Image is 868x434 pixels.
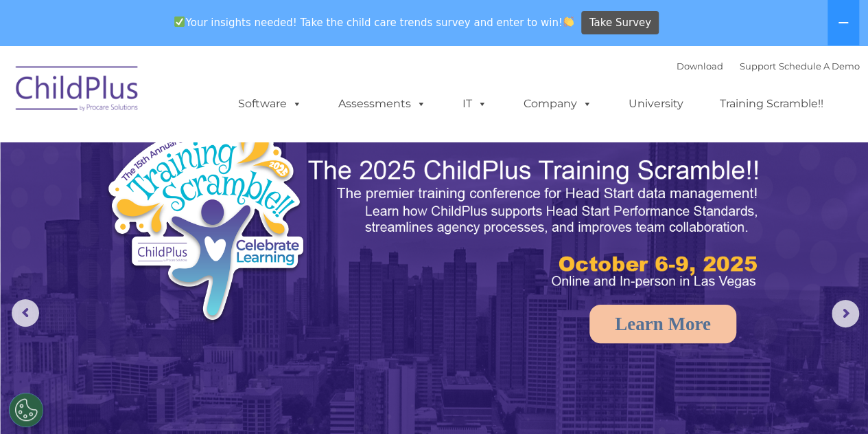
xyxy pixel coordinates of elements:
[325,90,440,118] a: Assessments
[740,61,776,72] a: Support
[589,305,736,343] a: Learn More
[449,90,501,118] a: IT
[615,90,697,118] a: University
[706,90,837,118] a: Training Scramble!!
[563,17,574,27] img: 👏
[589,11,651,35] span: Take Survey
[191,147,249,158] span: Phone number
[510,90,606,118] a: Company
[169,9,580,36] span: Your insights needed! Take the child care trends survey and enter to win!
[581,11,659,35] a: Take Survey
[174,17,185,27] img: ✅
[779,61,860,72] a: Schedule A Demo
[224,90,316,118] a: Software
[677,61,723,72] a: Download
[9,56,146,125] img: ChildPlus by Procare Solutions
[9,393,43,427] button: Cookies Settings
[191,91,233,101] span: Last name
[677,61,860,72] font: |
